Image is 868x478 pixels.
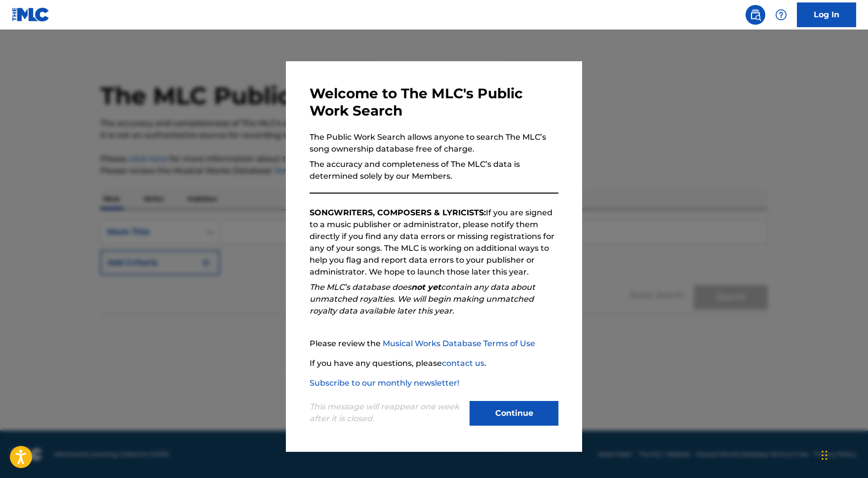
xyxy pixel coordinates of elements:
[383,339,535,348] a: Musical Works Database Terms of Use
[750,9,761,21] img: search
[310,159,558,182] p: The accuracy and completeness of The MLC’s data is determined solely by our Members.
[775,9,787,21] img: help
[310,378,459,388] a: Subscribe to our monthly newsletter!
[310,338,558,350] p: Please review the
[310,208,486,217] strong: SONGWRITERS, COMPOSERS & LYRICISTS:
[310,282,535,316] em: The MLC’s database does contain any data about unmatched royalties. We will begin making unmatche...
[797,2,856,27] a: Log In
[470,401,558,426] button: Continue
[310,131,558,155] p: The Public Work Search allows anyone to search The MLC’s song ownership database free of charge.
[310,207,558,278] p: If you are signed to a music publisher or administrator, please notify them directly if you find ...
[310,401,464,425] p: This message will reappear one week after it is closed.
[442,358,484,368] a: contact us
[822,440,828,470] div: Drag
[310,85,558,119] h3: Welcome to The MLC's Public Work Search
[310,358,558,369] p: If you have any questions, please .
[12,7,50,22] img: MLC Logo
[746,5,765,25] a: Public Search
[411,282,441,292] strong: not yet
[819,431,868,478] iframe: Chat Widget
[771,5,791,25] div: Help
